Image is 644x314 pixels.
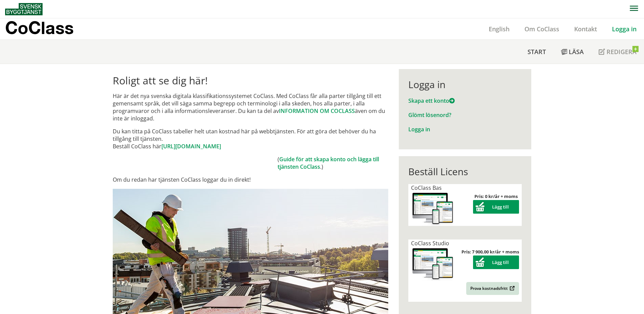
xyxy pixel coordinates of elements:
[408,97,455,104] a: Skapa ett konto
[473,255,519,269] button: Lägg till
[508,286,515,291] img: Outbound.png
[5,24,74,32] p: CoClass
[474,193,518,199] strong: Pris: 0 kr/år + moms
[473,204,519,210] a: Lägg till
[466,282,519,295] a: Prova kostnadsfritt
[113,176,388,183] p: Om du redan har tjänsten CoClass loggar du in direkt!
[553,40,591,64] a: Läsa
[278,155,379,170] a: Guide för att skapa konto och lägga till tjänsten CoClass
[278,155,388,170] td: ( .)
[408,79,522,90] div: Logga in
[161,143,221,150] a: [URL][DOMAIN_NAME]
[604,25,644,33] a: Logga in
[408,166,522,177] div: Beställ Licens
[520,40,553,64] a: Start
[481,25,517,33] a: English
[411,247,455,281] img: coclass-license.jpg
[528,48,546,56] span: Start
[113,75,388,87] h1: Roligt att se dig här!
[517,25,567,33] a: Om CoClass
[411,239,449,247] span: CoClass Studio
[567,25,604,33] a: Kontakt
[411,184,442,192] span: CoClass Bas
[473,259,519,265] a: Lägg till
[113,92,388,122] p: Här är det nya svenska digitala klassifikationssystemet CoClass. Med CoClass får alla parter till...
[5,3,43,15] img: Svensk Byggtjänst
[408,126,430,133] a: Logga in
[569,48,584,56] span: Läsa
[473,200,519,214] button: Lägg till
[113,128,388,150] p: Du kan titta på CoClass tabeller helt utan kostnad här på webbtjänsten. För att göra det behöver ...
[411,192,455,226] img: coclass-license.jpg
[408,111,451,119] a: Glömt lösenord?
[461,249,519,255] strong: Pris: 7 900,00 kr/år + moms
[5,18,88,39] a: CoClass
[279,107,355,115] a: INFORMATION OM COCLASS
